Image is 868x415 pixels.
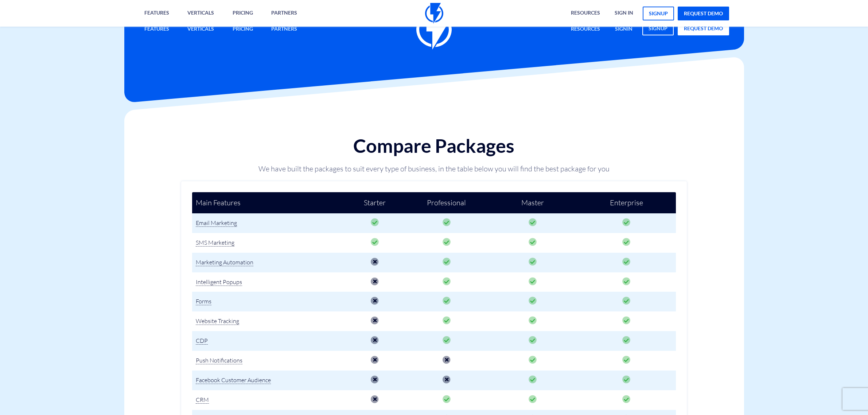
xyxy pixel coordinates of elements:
[266,22,303,37] a: Partners
[345,192,405,214] td: Starter
[196,219,237,227] span: Email Marketing
[489,192,577,214] td: Master
[643,7,674,20] a: signup
[182,22,219,37] a: Verticals
[196,259,253,266] span: Marketing Automation
[139,22,175,37] a: Features
[227,22,258,37] a: Pricing
[192,192,345,214] td: Main Features
[610,22,638,37] a: signin
[196,357,242,364] span: Push Notifications
[196,239,234,247] span: SMS Marketing
[565,22,606,37] a: Resources
[678,22,729,35] a: request demo
[577,192,676,214] td: Enterprise
[196,317,239,325] span: Website Tracking
[196,298,211,305] span: Forms
[237,164,631,174] p: We have built the packages to suit every type of business, in the table below you will find the b...
[196,396,209,404] span: CRM
[678,7,729,20] a: request demo
[642,22,674,35] a: signup
[196,278,242,286] span: Intelligent Popups
[237,135,631,156] h1: Compare Packages
[196,337,208,345] span: CDP
[405,192,489,214] td: Professional
[196,376,271,384] span: Facebook Customer Audience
